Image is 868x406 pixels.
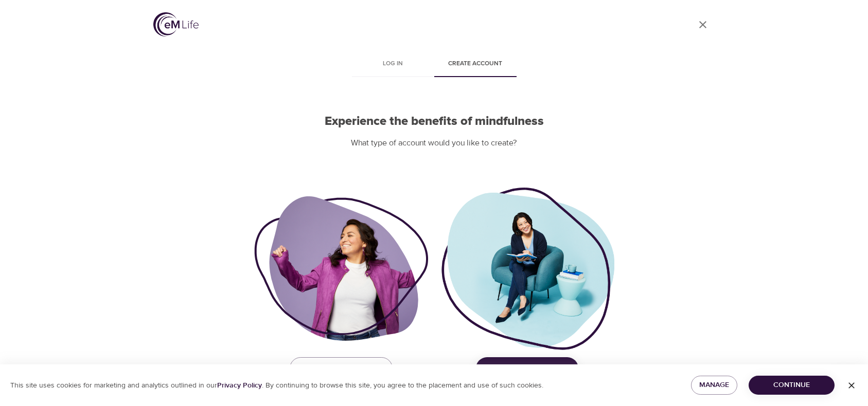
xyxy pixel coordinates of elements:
p: What type of account would you like to create? [254,137,614,149]
button: Employee Account [476,357,578,379]
span: Log in [358,59,428,69]
button: Manage [691,376,737,395]
span: Employee Account [487,361,567,375]
button: Continue [749,376,835,395]
span: Continue [757,379,826,392]
span: Create account [440,59,510,69]
span: Personal Account [301,361,381,375]
img: logo [153,12,199,36]
button: Personal Account [290,357,393,379]
h2: Experience the benefits of mindfulness [254,114,614,129]
span: Manage [699,379,729,392]
a: Privacy Policy [217,381,262,390]
a: close [690,12,715,37]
